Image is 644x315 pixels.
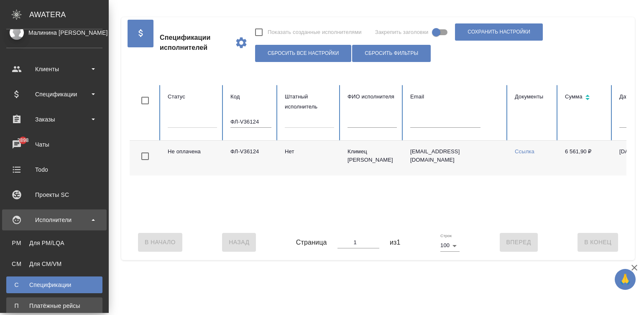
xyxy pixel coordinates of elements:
[10,239,98,247] div: Для PM/LQA
[410,92,501,102] div: Email
[268,28,362,36] span: Показать созданные исполнителями
[6,188,102,201] div: Проекты SC
[10,302,98,310] div: Платёжные рейсы
[255,45,351,62] button: Сбросить все настройки
[6,63,102,75] div: Клиенты
[515,92,552,102] div: Документы
[268,50,339,57] span: Сбросить все настройки
[341,141,404,176] td: Климец [PERSON_NAME]
[565,92,606,104] div: Сортировка
[6,163,102,176] div: Todo
[618,271,632,288] span: 🙏
[515,148,534,155] a: Ссылка
[6,113,102,126] div: Заказы
[455,23,543,41] button: Сохранить настройки
[2,184,107,205] a: Проекты SC
[615,269,636,290] button: 🙏
[230,92,271,102] div: Код
[12,136,33,145] span: 2898
[352,45,431,62] button: Сбросить фильтры
[161,141,224,176] td: Не оплачена
[2,159,107,180] a: Todo
[440,234,452,238] label: Строк
[6,214,102,226] div: Исполнители
[468,28,530,36] span: Сохранить настройки
[160,33,228,53] span: Спецификации исполнителей
[224,141,278,176] td: ФЛ-V36124
[2,134,107,155] a: 2898Чаты
[10,281,98,289] div: Спецификации
[6,276,102,293] a: ССпецификации
[348,92,397,102] div: ФИО исполнителя
[29,6,109,23] div: AWATERA
[375,28,429,36] span: Закрепить заголовки
[6,235,102,251] a: PMДля PM/LQA
[440,240,460,251] div: 100
[390,238,401,248] span: из 1
[6,297,102,314] a: ППлатёжные рейсы
[365,50,418,57] span: Сбросить фильтры
[6,256,102,272] a: CMДля CM/VM
[285,92,334,112] div: Штатный исполнитель
[136,147,154,165] span: Toggle Row Selected
[278,141,341,176] td: Нет
[6,138,102,151] div: Чаты
[6,28,102,37] div: Малинина [PERSON_NAME]
[404,141,508,176] td: [EMAIL_ADDRESS][DOMAIN_NAME]
[10,260,98,268] div: Для CM/VM
[168,92,217,102] div: Статус
[558,141,613,176] td: 6 561,90 ₽
[6,88,102,101] div: Спецификации
[296,238,327,248] span: Страница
